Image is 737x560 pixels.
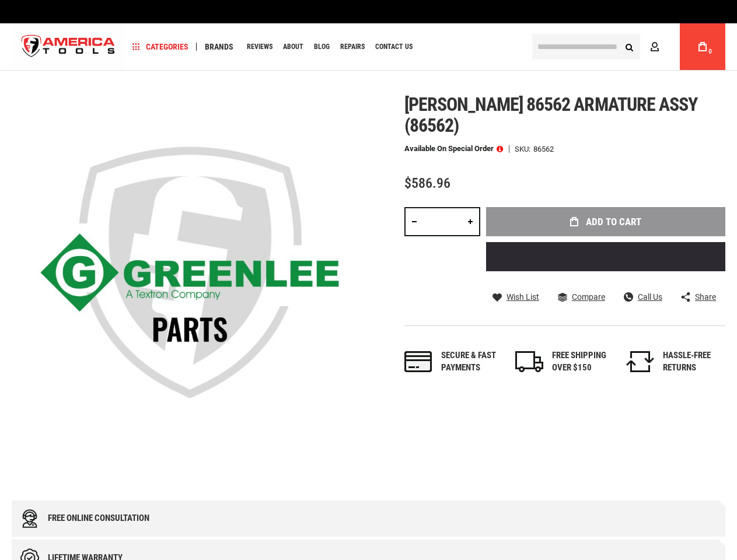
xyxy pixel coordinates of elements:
[404,351,432,372] img: payments
[48,513,149,523] div: Free online consultation
[200,39,239,55] a: Brands
[370,39,418,55] a: Contact Us
[507,293,539,301] span: Wish List
[314,43,330,50] span: Blog
[638,293,662,301] span: Call Us
[12,94,369,451] img: main product photo
[12,25,125,69] a: store logo
[283,43,303,50] span: About
[708,48,712,55] span: 0
[309,39,335,55] a: Blog
[242,39,278,55] a: Reviews
[278,39,309,55] a: About
[340,43,365,50] span: Repairs
[335,39,370,55] a: Repairs
[441,349,504,374] div: Secure & fast payments
[515,351,543,372] img: shipping
[533,145,554,153] div: 86562
[626,351,654,372] img: returns
[132,43,188,51] span: Categories
[404,93,697,136] span: [PERSON_NAME] 86562 armature assy (86562)
[552,349,614,374] div: FREE SHIPPING OVER $150
[695,293,716,301] span: Share
[205,43,233,51] span: Brands
[572,293,605,301] span: Compare
[375,43,413,50] span: Contact Us
[404,145,503,153] p: Available on Special Order
[691,23,714,70] a: 0
[663,349,725,374] div: HASSLE-FREE RETURNS
[618,36,640,58] button: Search
[624,292,662,302] a: Call Us
[493,292,539,302] a: Wish List
[12,25,125,69] img: America Tools
[404,175,450,191] span: $586.96
[515,145,533,153] strong: SKU
[247,43,273,50] span: Reviews
[127,39,194,55] a: Categories
[558,292,605,302] a: Compare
